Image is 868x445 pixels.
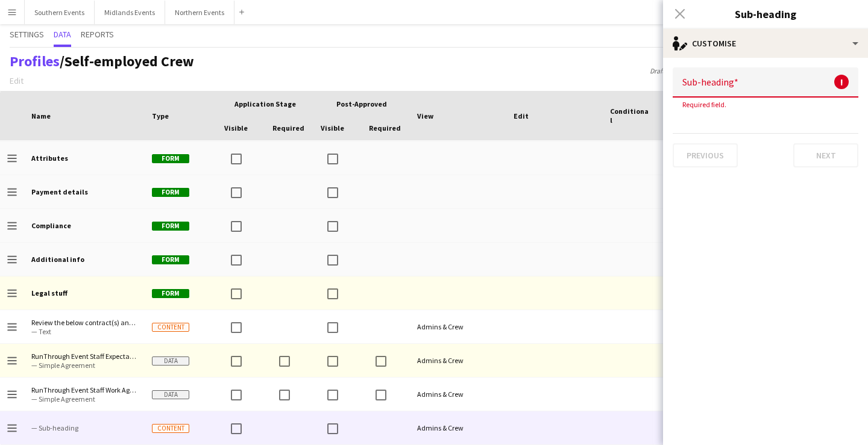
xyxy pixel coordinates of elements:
[81,30,114,39] span: Reports
[31,318,137,327] span: Review the below contract(s) and confirm acceptance of the terms within it(them).
[31,385,137,394] span: RunThrough Event Staff Work Agreement
[224,123,248,132] span: Visible
[321,123,344,132] span: Visible
[152,289,189,298] span: Form
[336,99,387,108] span: Post-Approved
[152,323,189,332] span: Content
[31,288,68,297] b: Legal stuff
[95,1,165,24] button: Midlands Events
[31,327,137,336] span: — Text
[663,29,868,58] div: Customise
[152,154,189,163] span: Form
[64,52,194,70] span: Self-employed Crew
[152,390,189,399] span: Data
[644,66,742,75] span: Draft saved at [DATE] 2:49pm
[31,361,137,370] span: — Simple Agreement
[31,154,68,163] b: Attributes
[10,52,194,70] h1: /
[417,111,433,120] span: View
[514,111,529,120] span: Edit
[152,424,189,433] span: Content
[272,123,304,132] span: Required
[152,222,189,231] span: Form
[152,111,169,120] span: Type
[673,100,736,109] span: Required field.
[10,52,60,70] a: Profiles
[369,123,401,132] span: Required
[410,411,506,444] div: Admins & Crew
[165,1,234,24] button: Northern Events
[31,187,88,196] b: Payment details
[410,310,506,343] div: Admins & Crew
[410,344,506,377] div: Admins & Crew
[10,30,44,39] span: Settings
[663,6,868,22] h3: Sub-heading
[610,107,650,125] span: Conditional
[31,352,137,361] span: RunThrough Event Staff Expectations & Role Briefs
[152,356,189,366] span: Data
[31,255,84,264] b: Additional info
[410,378,506,411] div: Admins & Crew
[31,423,137,432] span: — Sub-heading
[54,30,71,39] span: Data
[25,1,95,24] button: Southern Events
[31,111,51,120] span: Name
[152,255,189,264] span: Form
[152,188,189,197] span: Form
[234,99,296,108] span: Application stage
[31,394,137,403] span: — Simple Agreement
[31,221,71,230] b: Compliance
